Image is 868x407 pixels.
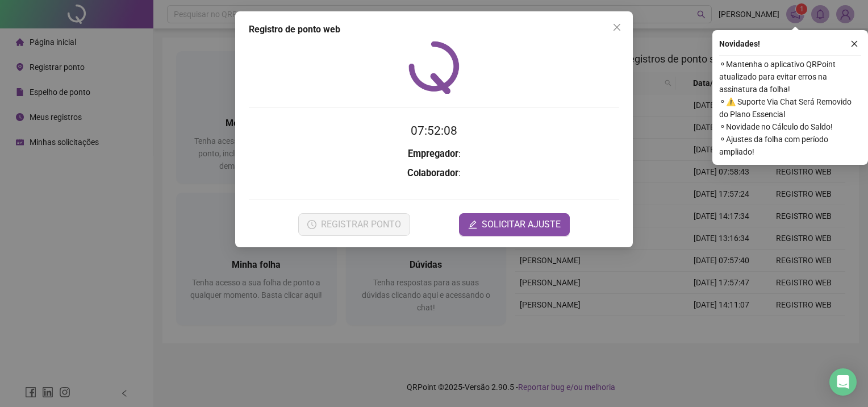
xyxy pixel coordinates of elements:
button: editSOLICITAR AJUSTE [459,213,570,236]
span: ⚬ ⚠️ Suporte Via Chat Será Removido do Plano Essencial [719,95,861,121]
span: SOLICITAR AJUSTE [482,218,561,231]
h3: : [249,147,619,161]
span: Novidades ! [719,38,760,50]
strong: Empregador [408,148,458,159]
strong: Colaborador [407,168,458,178]
button: Close [608,18,626,36]
img: QRPoint [408,41,460,94]
time: 07:52:08 [411,124,457,138]
span: close [850,40,858,48]
span: edit [468,220,477,229]
h3: : [249,166,619,181]
span: ⚬ Mantenha o aplicativo QRPoint atualizado para evitar erros na assinatura da folha! [719,58,861,95]
div: Registro de ponto web [249,23,619,36]
button: REGISTRAR PONTO [298,213,410,236]
span: close [612,23,621,32]
span: ⚬ Novidade no Cálculo do Saldo! [719,121,861,133]
div: Open Intercom Messenger [829,368,857,396]
span: ⚬ Ajustes da folha com período ampliado! [719,133,861,158]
